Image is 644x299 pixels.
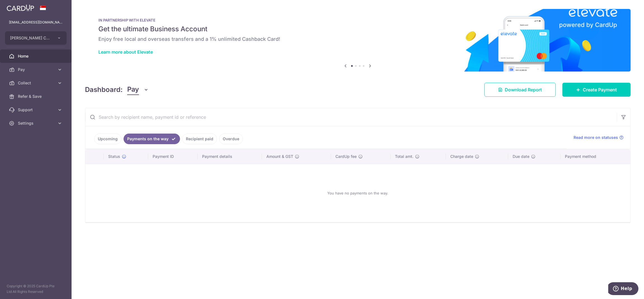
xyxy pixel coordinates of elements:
img: CardUp [7,4,34,11]
th: Payment method [560,149,630,164]
span: Status [108,154,120,159]
span: Charge date [450,154,473,159]
img: Renovation banner [85,9,631,72]
a: Create Payment [562,83,631,97]
button: Pay [127,84,149,95]
p: [EMAIL_ADDRESS][DOMAIN_NAME] [9,20,63,25]
span: Due date [513,154,529,159]
span: Home [18,53,55,59]
th: Payment details [198,149,262,164]
iframe: Opens a widget where you can find more information [608,282,638,296]
span: Support [18,107,55,113]
h5: Get the ultimate Business Account [98,25,617,34]
a: Read more on statuses [574,135,624,140]
a: Payments on the way [124,134,180,144]
p: IN PARTNERSHIP WITH ELEVATE [98,18,617,22]
span: Download Report [505,86,542,93]
h4: Dashboard: [85,85,123,95]
span: Total amt. [395,154,413,159]
span: CardUp fee [335,154,357,159]
span: [PERSON_NAME] CUE PTE. LTD. [10,35,51,41]
a: Overdue [219,134,243,144]
span: Amount & GST [266,154,293,159]
span: Pay [127,84,139,95]
span: Pay [18,67,55,72]
h6: Enjoy free local and overseas transfers and a 1% unlimited Cashback Card! [98,36,617,42]
button: [PERSON_NAME] CUE PTE. LTD. [5,31,67,45]
span: Collect [18,80,55,86]
a: Download Report [484,83,556,97]
span: Create Payment [583,86,617,93]
a: Upcoming [94,134,121,144]
th: Payment ID [148,149,198,164]
span: Refer & Save [18,94,55,99]
span: Read more on statuses [574,135,618,140]
div: You have no payments on the way. [92,169,624,218]
span: Settings [18,120,55,126]
a: Learn more about Elevate [98,49,153,55]
a: Recipient paid [182,134,217,144]
input: Search by recipient name, payment id or reference [85,108,617,126]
